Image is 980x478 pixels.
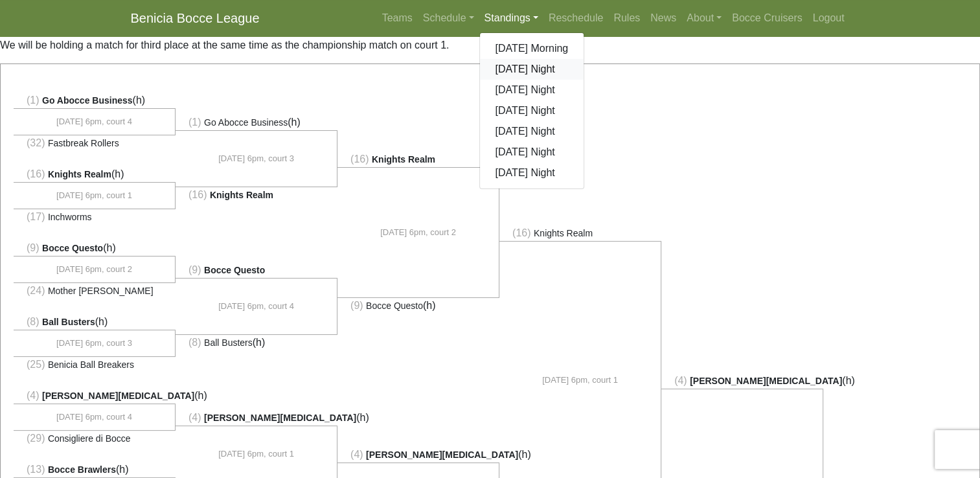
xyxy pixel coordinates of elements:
[534,228,593,238] span: Knights Realm
[14,462,176,478] li: (h)
[608,5,645,31] a: Rules
[188,117,201,128] span: (1)
[661,373,823,389] li: (h)
[350,449,363,460] span: (4)
[56,189,132,202] span: [DATE] 6pm, court 1
[14,166,176,183] li: (h)
[337,297,499,313] li: (h)
[27,464,45,475] span: (13)
[480,59,584,80] a: [DATE] Night
[204,413,356,423] span: [PERSON_NAME][MEDICAL_DATA]
[366,450,518,460] span: [PERSON_NAME][MEDICAL_DATA]
[204,265,265,275] span: Bocce Questo
[27,211,45,222] span: (17)
[480,100,584,121] a: [DATE] Night
[337,447,499,463] li: (h)
[479,5,543,31] a: Standings
[48,433,131,444] span: Consigliere di Bocce
[480,163,584,183] a: [DATE] Night
[480,142,584,163] a: [DATE] Night
[27,359,45,370] span: (25)
[27,168,45,179] span: (16)
[480,38,584,59] a: [DATE] Morning
[48,359,134,370] span: Benicia Ball Breakers
[27,95,40,106] span: (1)
[188,189,207,200] span: (16)
[380,226,456,239] span: [DATE] 6pm, court 2
[350,300,363,311] span: (9)
[366,301,423,311] span: Bocce Questo
[188,337,201,348] span: (8)
[27,433,45,444] span: (29)
[42,391,194,401] span: [PERSON_NAME][MEDICAL_DATA]
[176,115,337,131] li: (h)
[48,212,92,222] span: Inchworms
[27,316,40,327] span: (8)
[56,115,132,128] span: [DATE] 6pm, court 4
[543,5,609,31] a: Reschedule
[176,334,337,350] li: (h)
[188,264,201,275] span: (9)
[674,375,687,386] span: (4)
[210,190,273,200] span: Knights Realm
[418,5,479,31] a: Schedule
[27,137,45,148] span: (32)
[512,227,530,238] span: (16)
[48,286,154,296] span: Mother [PERSON_NAME]
[350,154,369,165] span: (16)
[204,117,288,128] span: Go Abocce Business
[645,5,681,31] a: News
[218,300,294,313] span: [DATE] 6pm, court 4
[188,412,201,423] span: (4)
[218,448,294,461] span: [DATE] 6pm, court 1
[42,95,133,106] span: Go Abocce Business
[48,138,119,148] span: Fastbreak Rollers
[690,376,842,386] span: [PERSON_NAME][MEDICAL_DATA]
[372,154,435,165] span: Knights Realm
[204,337,253,348] span: Ball Busters
[56,411,132,424] span: [DATE] 6pm, court 4
[218,152,294,165] span: [DATE] 6pm, court 3
[56,263,132,276] span: [DATE] 6pm, court 2
[27,242,40,253] span: (9)
[42,317,95,327] span: Ball Busters
[14,93,176,109] li: (h)
[480,80,584,100] a: [DATE] Night
[727,5,807,31] a: Bocce Cruisers
[14,388,176,404] li: (h)
[808,5,850,31] a: Logout
[14,240,176,256] li: (h)
[56,337,132,350] span: [DATE] 6pm, court 3
[681,5,727,31] a: About
[42,243,103,253] span: Bocce Questo
[542,374,618,387] span: [DATE] 6pm, court 1
[131,5,260,31] a: Benicia Bocce League
[14,314,176,330] li: (h)
[48,464,116,475] span: Bocce Brawlers
[480,121,584,142] a: [DATE] Night
[176,410,337,426] li: (h)
[48,169,111,179] span: Knights Realm
[27,285,45,296] span: (24)
[27,390,40,401] span: (4)
[479,32,585,189] div: Standings
[377,5,418,31] a: Teams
